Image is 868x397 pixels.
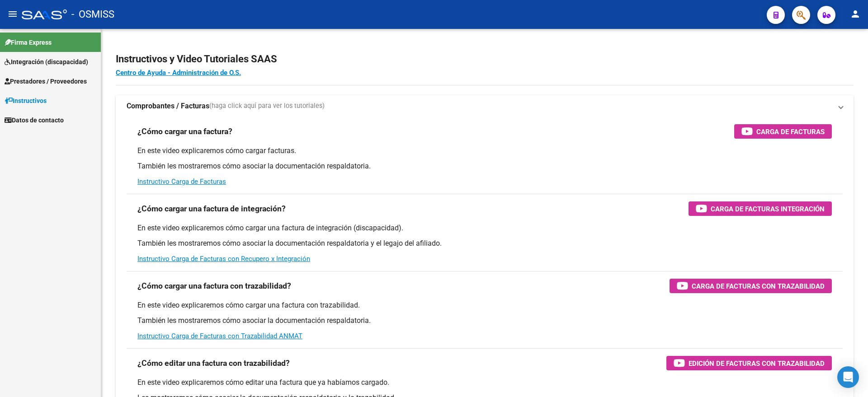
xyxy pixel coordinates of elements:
button: Carga de Facturas [734,124,832,139]
p: En este video explicaremos cómo cargar una factura de integración (discapacidad). [137,223,832,233]
h2: Instructivos y Video Tutoriales SAAS [116,51,854,68]
p: También les mostraremos cómo asociar la documentación respaldatoria. [137,316,832,326]
p: También les mostraremos cómo asociar la documentación respaldatoria. [137,161,832,171]
div: Open Intercom Messenger [837,366,859,388]
span: (haga click aquí para ver los tutoriales) [209,101,325,111]
span: Firma Express [5,37,52,47]
h3: ¿Cómo cargar una factura de integración? [137,202,286,215]
span: Carga de Facturas [756,126,825,137]
mat-expansion-panel-header: Comprobantes / Facturas(haga click aquí para ver los tutoriales) [116,95,854,117]
span: Edición de Facturas con Trazabilidad [689,358,825,369]
strong: Comprobantes / Facturas [127,101,209,111]
mat-icon: menu [7,9,18,19]
p: En este video explicaremos cómo editar una factura que ya habíamos cargado. [137,378,832,388]
button: Edición de Facturas con Trazabilidad [666,356,832,370]
span: Integración (discapacidad) [5,57,88,67]
a: Instructivo Carga de Facturas con Recupero x Integración [137,255,310,263]
span: - OSMISS [71,5,114,24]
span: Instructivos [5,96,47,106]
p: En este video explicaremos cómo cargar facturas. [137,146,832,156]
span: Carga de Facturas con Trazabilidad [692,280,825,292]
span: Prestadores / Proveedores [5,76,87,86]
h3: ¿Cómo cargar una factura? [137,125,232,138]
h3: ¿Cómo editar una factura con trazabilidad? [137,357,290,369]
h3: ¿Cómo cargar una factura con trazabilidad? [137,280,291,292]
a: Centro de Ayuda - Administración de O.S. [116,69,241,77]
a: Instructivo Carga de Facturas [137,177,226,186]
button: Carga de Facturas con Trazabilidad [670,279,832,293]
button: Carga de Facturas Integración [689,201,832,216]
p: En este video explicaremos cómo cargar una factura con trazabilidad. [137,300,832,310]
a: Instructivo Carga de Facturas con Trazabilidad ANMAT [137,332,302,340]
span: Datos de contacto [5,115,64,125]
p: También les mostraremos cómo asociar la documentación respaldatoria y el legajo del afiliado. [137,238,832,248]
span: Carga de Facturas Integración [711,203,825,215]
mat-icon: person [850,9,861,19]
